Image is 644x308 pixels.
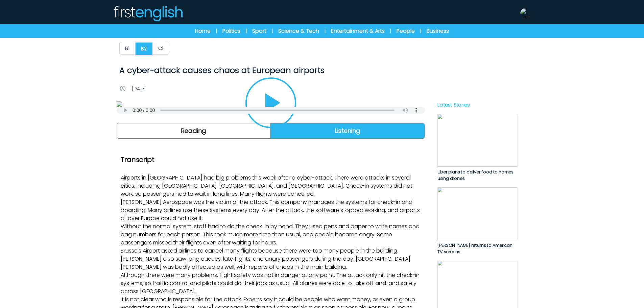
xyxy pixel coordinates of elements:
[119,42,135,55] button: B1
[325,28,326,34] span: |
[420,28,421,34] span: |
[272,28,273,34] span: |
[331,27,385,35] a: Entertainment & Arts
[113,5,183,22] img: Logo
[119,42,135,55] a: B1
[437,187,517,240] img: etnUq7bwqYhbYWuV4UmuNbmhqIAUGoihUbfSmGxX.jpg
[427,27,449,35] a: Business
[437,101,517,109] p: Latest Stories
[135,42,153,55] button: B2
[222,27,240,35] a: Politics
[121,155,421,164] h2: Transcript
[245,77,296,128] button: Play/Pause
[246,28,247,34] span: |
[437,114,517,182] a: Uber plans to deliver food to homes using drones
[437,187,517,255] a: [PERSON_NAME] returns to American TV screens
[216,28,217,34] span: |
[153,42,169,55] a: C1
[390,28,391,34] span: |
[271,123,425,138] a: Listening
[132,85,147,92] p: [DATE]
[117,107,425,114] audio: Your browser does not support the audio element.
[152,42,169,55] button: C1
[278,27,319,35] a: Science & Tech
[437,169,513,182] span: Uber plans to deliver food to homes using drones
[252,27,266,35] a: Sport
[437,242,512,255] span: [PERSON_NAME] returns to American TV screens
[520,8,531,19] img: Neil Storey
[117,101,425,107] img: PO0bDhNOrIdDgExna1JM4j7x6YBU1TOSXvNWk307.jpg
[117,123,271,138] a: Reading
[119,65,422,76] h1: A cyber-attack causes chaos at European airports
[195,27,211,35] a: Home
[437,114,517,167] img: RE7LMOZhYM0j8HK2lFzCLKdxF8GB49C0Tfp3lDZz.jpg
[397,27,415,35] a: People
